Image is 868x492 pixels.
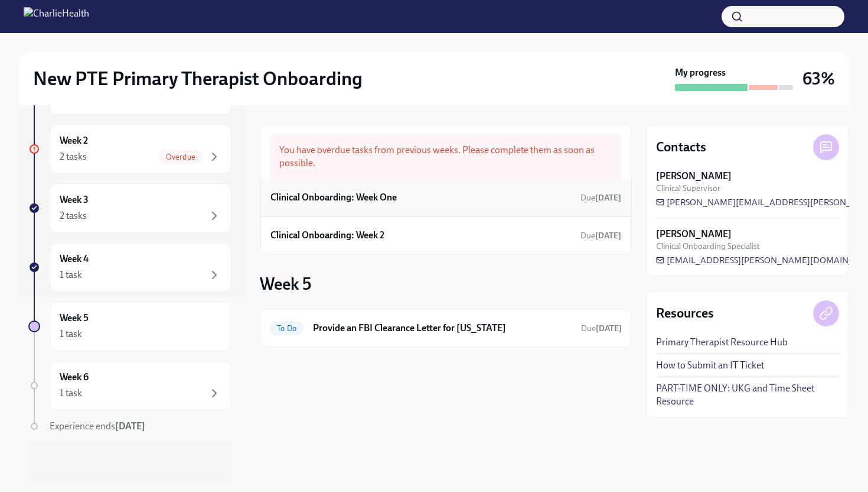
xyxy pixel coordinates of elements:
span: Due [581,323,622,334]
span: Experience ends [50,420,145,432]
h3: 63% [802,68,835,89]
span: September 20th, 2025 08:00 [580,192,621,203]
a: How to Submit an IT Ticket [656,359,764,372]
a: PART-TIME ONLY: UKG and Time Sheet Resource [656,382,839,408]
strong: [PERSON_NAME] [656,228,732,241]
h6: Week 6 [60,371,89,384]
span: September 27th, 2025 08:00 [580,230,621,241]
span: To Do [270,324,304,333]
a: Clinical Onboarding: Week 2Due[DATE] [270,226,621,244]
h4: Contacts [656,138,706,156]
h6: Provide an FBI Clearance Letter for [US_STATE] [313,322,572,335]
span: Due [580,193,621,203]
a: Week 32 tasks [28,183,231,233]
h6: Week 3 [60,193,89,206]
div: You have overdue tasks from previous weeks. Please complete them as soon as possible. [270,134,622,179]
a: Week 51 task [28,302,231,351]
strong: My progress [675,66,726,79]
div: 1 task [60,328,82,341]
h6: Week 4 [60,253,89,266]
div: 1 task [60,268,82,281]
a: Week 61 task [28,361,231,410]
span: Due [580,231,621,241]
div: 2 tasks [60,150,87,163]
h3: Week 5 [260,273,311,294]
strong: [DATE] [596,323,622,334]
a: Week 41 task [28,242,231,292]
strong: [DATE] [595,193,621,203]
a: Week 22 tasksOverdue [28,124,231,174]
a: To DoProvide an FBI Clearance Letter for [US_STATE]Due[DATE] [270,319,622,338]
div: 1 task [60,387,82,400]
strong: [PERSON_NAME] [656,170,732,183]
h6: Clinical Onboarding: Week One [270,191,397,204]
a: Clinical Onboarding: Week OneDue[DATE] [270,189,621,206]
img: CharlieHealth [24,7,89,26]
span: Overdue [159,153,203,161]
h6: Clinical Onboarding: Week 2 [270,229,384,242]
strong: [DATE] [115,420,145,432]
span: Clinical Onboarding Specialist [656,241,760,252]
strong: [DATE] [595,231,621,241]
div: 2 tasks [60,209,87,222]
h6: Week 5 [60,312,89,325]
a: Primary Therapist Resource Hub [656,336,788,349]
h2: New PTE Primary Therapist Onboarding [33,67,363,90]
h4: Resources [656,305,714,322]
span: October 23rd, 2025 08:00 [581,323,622,334]
h6: Week 2 [60,134,88,147]
span: Clinical Supervisor [656,183,720,194]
